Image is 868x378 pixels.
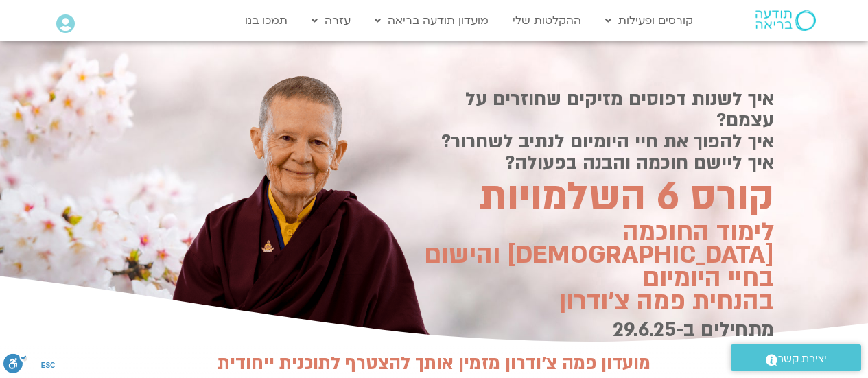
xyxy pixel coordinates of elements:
img: תודעה בריאה [755,10,816,31]
a: עזרה [305,8,357,34]
h2: לימוד החוכמה [DEMOGRAPHIC_DATA] והישום בחיי היומיום בהנחית פמה צ׳ודרון [403,221,774,313]
h2: מועדון פמה צ׳ודרון מזמין אותך להצטרף לתוכנית ייחודית [146,353,723,374]
a: מועדון תודעה בריאה [368,8,495,34]
a: תמכו בנו [238,8,294,34]
h2: איך לשנות דפוסים מזיקים שחוזרים על עצמם? איך להפוך את חיי היומיום לנתיב לשחרור? איך ליישם חוכמה ו... [403,88,774,174]
h2: מתחילים ב-29.6.25 [403,318,774,341]
span: יצירת קשר [777,350,827,368]
a: ההקלטות שלי [506,8,588,34]
a: יצירת קשר [731,344,861,371]
h2: קורס 6 השלמויות [403,179,774,215]
a: קורסים ופעילות [598,8,700,34]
